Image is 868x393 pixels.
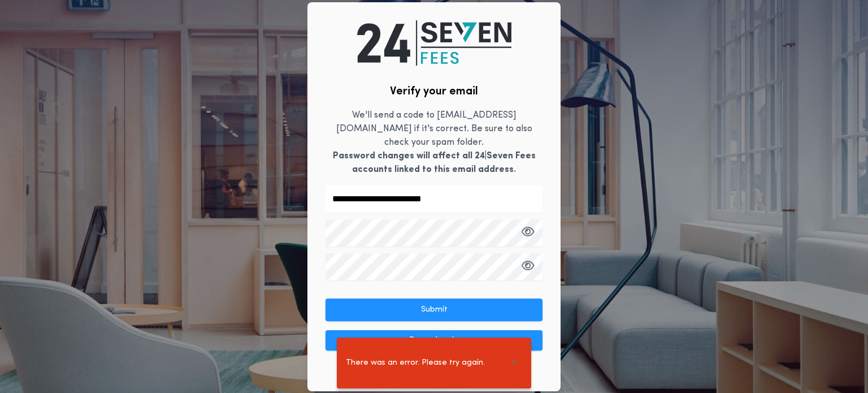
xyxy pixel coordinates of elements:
b: Password changes will affect all 24|Seven Fees accounts linked to this email address. [333,152,536,174]
span: There was an error. Please try again. [346,357,485,369]
p: We'll send a code to [EMAIL_ADDRESS][DOMAIN_NAME] if it's correct. Be sure to also check your spa... [325,109,542,176]
h2: Verify your email [390,84,478,100]
img: logo [357,20,511,66]
button: Submit [325,299,542,321]
button: Resend code [325,330,542,351]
